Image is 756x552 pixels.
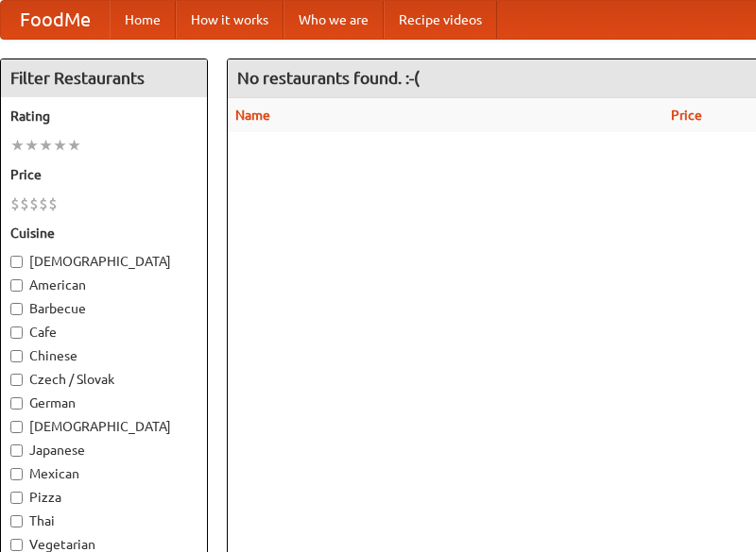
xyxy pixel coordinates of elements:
label: Mexican [10,464,198,483]
li: ★ [67,135,81,156]
input: German [10,397,23,410]
a: Price [671,108,702,123]
input: Pizza [10,492,23,504]
input: Czech / Slovak [10,374,23,386]
input: Thai [10,515,23,527]
label: Chinese [10,346,198,365]
li: $ [10,193,20,214]
label: German [10,393,198,412]
label: Pizza [10,488,198,507]
input: Vegetarian [10,539,23,551]
input: Cafe [10,326,23,339]
li: $ [20,193,29,214]
h5: Price [10,165,198,184]
h5: Cuisine [10,224,198,243]
input: Japanese [10,444,23,457]
a: Name [235,108,270,123]
h5: Rating [10,107,198,125]
li: ★ [25,135,39,156]
a: Recipe videos [384,1,497,39]
input: American [10,279,23,292]
label: [DEMOGRAPHIC_DATA] [10,252,198,271]
a: Who we are [283,1,384,39]
a: How it works [176,1,283,39]
li: $ [48,193,58,214]
li: $ [39,193,48,214]
label: Czech / Slovak [10,370,198,389]
a: FoodMe [1,1,110,39]
li: ★ [39,135,53,156]
li: $ [29,193,39,214]
label: [DEMOGRAPHIC_DATA] [10,417,198,436]
li: ★ [10,135,25,156]
label: American [10,276,198,294]
a: Home [110,1,176,39]
input: [DEMOGRAPHIC_DATA] [10,256,23,268]
input: Barbecue [10,303,23,315]
li: ★ [53,135,67,156]
h4: Filter Restaurants [1,59,207,97]
label: Cafe [10,323,198,342]
ng-pluralize: No restaurants found. :-( [237,69,420,87]
input: Mexican [10,468,23,480]
input: Chinese [10,350,23,362]
label: Thai [10,511,198,530]
label: Barbecue [10,299,198,318]
label: Japanese [10,441,198,460]
input: [DEMOGRAPHIC_DATA] [10,421,23,433]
